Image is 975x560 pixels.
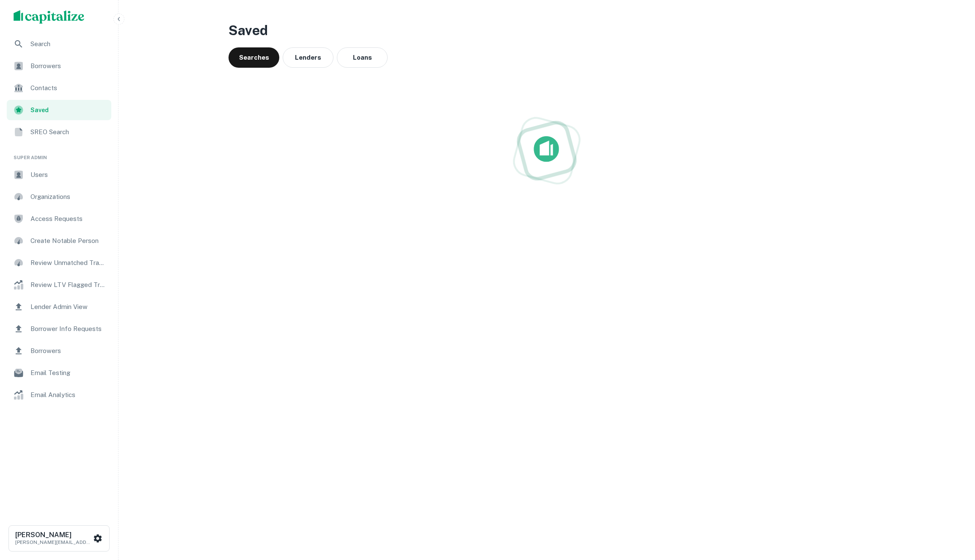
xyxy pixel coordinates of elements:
[7,231,111,251] a: Create Notable Person
[30,61,106,71] span: Borrowers
[14,10,85,24] img: capitalize-logo.png
[7,34,111,54] a: Search
[7,275,111,295] a: Review LTV Flagged Transactions
[283,47,333,68] button: Lenders
[7,319,111,339] a: Borrower Info Requests
[7,385,111,405] a: Email Analytics
[30,236,106,246] span: Create Notable Person
[30,39,106,49] span: Search
[229,47,279,68] button: Searches
[7,122,111,142] a: SREO Search
[30,170,106,180] span: Users
[30,280,106,290] span: Review LTV Flagged Transactions
[7,341,111,361] a: Borrowers
[30,192,106,202] span: Organizations
[7,165,111,185] a: Users
[30,258,106,268] span: Review Unmatched Transactions
[30,390,106,400] span: Email Analytics
[15,538,91,546] p: [PERSON_NAME][EMAIL_ADDRESS][DOMAIN_NAME]
[7,56,111,76] a: Borrowers
[30,83,106,93] span: Contacts
[7,144,111,165] li: Super Admin
[30,105,106,115] span: Saved
[7,78,111,98] a: Contacts
[15,532,91,538] h6: [PERSON_NAME]
[7,253,111,273] a: Review Unmatched Transactions
[7,363,111,383] a: Email Testing
[30,324,106,334] span: Borrower Info Requests
[7,297,111,317] a: Lender Admin View
[30,346,106,356] span: Borrowers
[30,302,106,312] span: Lender Admin View
[30,127,106,137] span: SREO Search
[229,20,865,41] h3: Saved
[7,187,111,207] a: Organizations
[337,47,388,68] button: Loans
[8,525,110,552] button: [PERSON_NAME][PERSON_NAME][EMAIL_ADDRESS][DOMAIN_NAME]
[7,209,111,229] a: Access Requests
[7,100,111,120] a: Saved
[30,214,106,224] span: Access Requests
[30,368,106,378] span: Email Testing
